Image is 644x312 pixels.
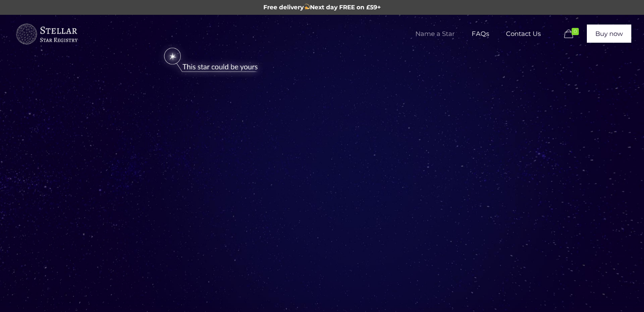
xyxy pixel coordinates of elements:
[407,21,463,47] span: Name a Star
[562,29,583,39] a: 0
[498,21,549,47] span: Contact Us
[572,28,579,35] span: 0
[587,25,631,43] a: Buy now
[407,15,463,53] a: Name a Star
[15,22,78,47] img: buyastar-logo-transparent
[263,3,381,11] span: Free delivery Next day FREE on £59+
[304,4,310,10] img: 💫
[153,44,269,77] img: star-could-be-yours.png
[463,21,498,47] span: FAQs
[15,15,78,53] a: Buy a Star
[498,15,549,53] a: Contact Us
[463,15,498,53] a: FAQs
